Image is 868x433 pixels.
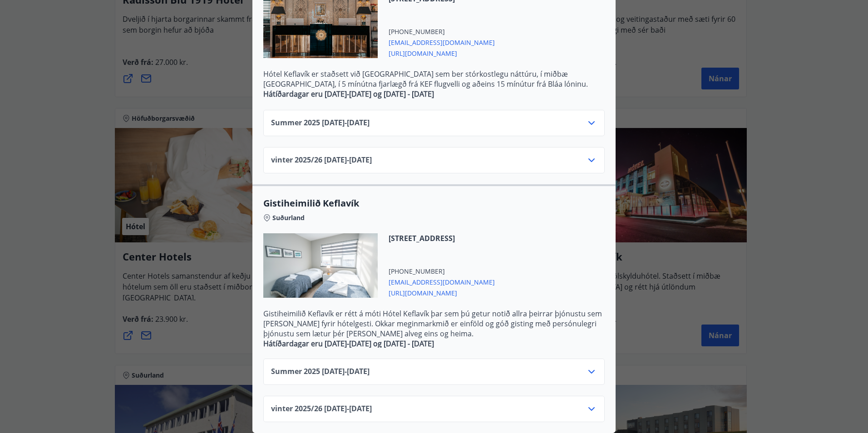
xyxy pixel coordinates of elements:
span: vinter 2025/26 [DATE] - [DATE] [271,155,372,166]
span: [EMAIL_ADDRESS][DOMAIN_NAME] [389,36,495,47]
span: Summer 2025 [DATE] - [DATE] [271,118,370,128]
p: Hótel Keflavík er staðsett við [GEOGRAPHIC_DATA] sem ber stórkostlegu náttúru, í miðbæ [GEOGRAPHI... [263,69,605,89]
span: [PHONE_NUMBER] [389,27,495,36]
span: [URL][DOMAIN_NAME] [389,47,495,58]
strong: Hátíðardagar eru [DATE]-[DATE] og [DATE] - [DATE] [263,89,434,99]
